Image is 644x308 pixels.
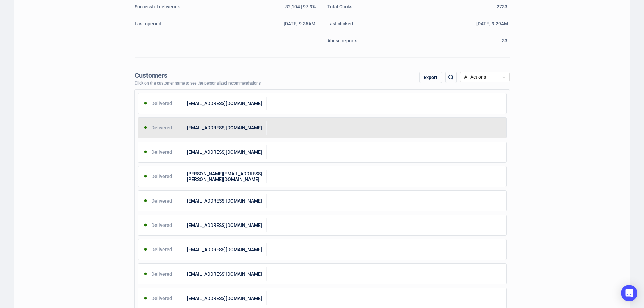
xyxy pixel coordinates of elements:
[138,97,186,110] div: Delivered
[135,81,261,86] div: Click on the customer name to see the personalized recommendations
[327,20,355,30] div: Last clicked
[185,218,267,232] div: [EMAIL_ADDRESS][DOMAIN_NAME]
[621,285,637,301] div: Open Intercom Messenger
[464,72,506,82] span: All Actions
[138,243,186,256] div: Delivered
[419,72,442,83] div: Export
[135,72,261,79] div: Customers
[135,20,163,30] div: Last opened
[284,20,317,30] div: [DATE] 9:35AM
[138,145,186,159] div: Delivered
[138,291,186,305] div: Delivered
[185,243,267,256] div: [EMAIL_ADDRESS][DOMAIN_NAME]
[185,267,267,281] div: [EMAIL_ADDRESS][DOMAIN_NAME]
[447,73,455,81] img: search.png
[476,20,510,30] div: [DATE] 9:29AM
[138,267,186,281] div: Delivered
[185,97,267,110] div: [EMAIL_ADDRESS][DOMAIN_NAME]
[138,194,186,208] div: Delivered
[285,3,317,14] div: 32,104 | 97.9%
[185,170,267,183] div: [PERSON_NAME][EMAIL_ADDRESS][PERSON_NAME][DOMAIN_NAME]
[138,170,186,183] div: Delivered
[185,291,267,305] div: [EMAIL_ADDRESS][DOMAIN_NAME]
[135,3,182,14] div: Successful deliveries
[502,37,509,47] div: 33
[138,121,186,135] div: Delivered
[327,37,359,47] div: Abuse reports
[185,145,267,159] div: [EMAIL_ADDRESS][DOMAIN_NAME]
[497,3,509,14] div: 2733
[138,218,186,232] div: Delivered
[327,3,354,14] div: Total Clicks
[185,194,267,208] div: [EMAIL_ADDRESS][DOMAIN_NAME]
[185,121,267,135] div: [EMAIL_ADDRESS][DOMAIN_NAME]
